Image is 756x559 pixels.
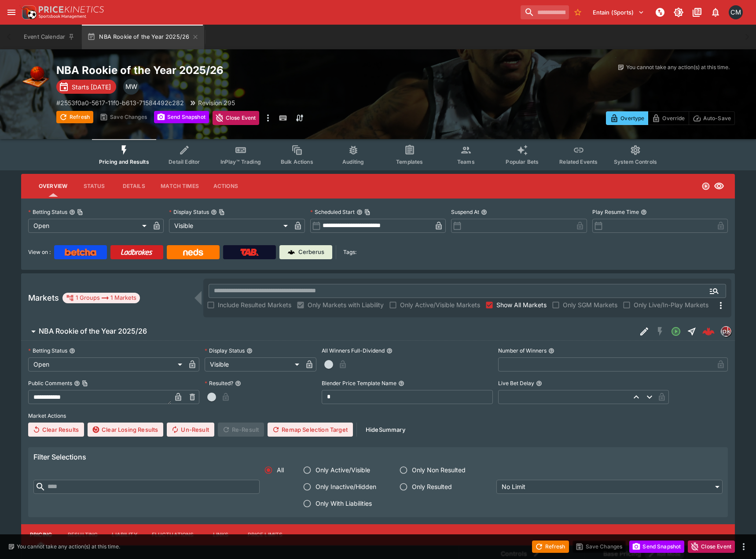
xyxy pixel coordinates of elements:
[322,379,396,387] p: Blender Price Template Name
[316,499,372,508] span: Only With Liabilities
[246,348,253,354] button: Display Status
[652,324,668,339] button: SGM Disabled
[641,209,647,215] button: Play Resume Time
[706,283,722,299] button: Open
[702,325,715,338] div: 867e379b-4bc2-4f2c-b1d6-8958560f7f8e
[310,208,355,216] p: Scheduled Start
[614,158,657,165] span: System Controls
[28,409,728,423] label: Market Actions
[211,209,217,215] button: Display StatusCopy To Clipboard
[688,541,735,553] button: Close Event
[121,249,153,256] img: Ladbrokes
[498,347,547,354] p: Number of Winners
[183,249,203,256] img: Neds
[360,423,411,437] button: HideSummary
[398,380,404,386] button: Blender Price Template Name
[279,245,332,259] a: Cerberus
[648,111,689,125] button: Override
[592,208,639,216] p: Play Resume Time
[201,524,241,545] button: Links
[241,524,290,545] button: Price Limits
[72,82,111,92] p: Starts [DATE]
[342,158,364,165] span: Auditing
[702,325,715,338] img: logo-cerberus--red.svg
[634,300,708,309] span: Only Live/In-Play Markets
[689,4,705,20] button: Documentation
[77,209,83,215] button: Copy To Clipboard
[316,482,376,491] span: Only Inactive/Hidden
[521,5,569,19] input: search
[88,423,163,437] button: Clear Losing Results
[39,6,104,13] img: PriceKinetics
[33,452,723,462] h6: Filter Selections
[28,379,72,387] p: Public Comments
[39,15,86,18] img: Sportsbook Management
[498,379,534,387] p: Live Bet Delay
[571,5,585,19] button: No Bookmarks
[412,482,452,491] span: Only Resulted
[652,4,668,20] button: NOT Connected to PK
[386,348,393,354] button: All Winners Full-Dividend
[668,324,684,339] button: Open
[626,63,730,71] p: You cannot take any action(s) at this time.
[506,158,539,165] span: Popular Bets
[356,209,363,215] button: Scheduled StartCopy To Clipboard
[738,541,749,552] button: more
[17,543,120,551] p: You cannot take any action(s) at this time.
[28,293,59,303] h5: Markets
[154,176,206,197] button: Match Times
[457,158,475,165] span: Teams
[39,327,147,336] h6: NBA Rookie of the Year 2025/26
[213,111,260,125] button: Close Event
[167,423,214,437] button: Un-Result
[703,114,731,123] p: Auto-Save
[56,98,184,107] p: Copy To Clipboard
[316,465,370,474] span: Only Active/Visible
[714,181,724,191] svg: Visible
[65,249,96,256] img: Betcha
[69,209,75,215] button: Betting StatusCopy To Clipboard
[240,249,259,256] img: TabNZ
[481,209,487,215] button: Suspend At
[412,465,466,474] span: Only Non Resulted
[28,245,51,259] label: View on :
[322,347,385,354] p: All Winners Full-Dividend
[708,4,723,20] button: Notifications
[169,219,290,233] div: Visible
[82,380,88,386] button: Copy To Clipboard
[220,158,261,165] span: InPlay™ Trading
[268,423,353,437] button: Remap Selection Target
[496,300,547,309] span: Show All Markets
[198,98,235,107] p: Revision 295
[105,524,144,545] button: Liability
[114,176,154,197] button: Details
[396,158,423,165] span: Templates
[218,423,264,437] span: Re-Result
[536,380,542,386] button: Live Bet Delay
[496,480,723,494] div: No Limit
[587,5,650,19] button: Select Tenant
[548,348,554,354] button: Number of Winners
[21,63,49,92] img: basketball.png
[606,111,648,125] button: Overtype
[169,158,200,165] span: Detail Editor
[235,380,241,386] button: Resulted?
[206,176,246,197] button: Actions
[56,63,396,77] h2: Copy To Clipboard
[532,541,569,553] button: Refresh
[169,208,209,216] p: Display Status
[92,139,664,170] div: Event type filters
[671,4,686,20] button: Toggle light/dark mode
[606,111,735,125] div: Start From
[66,293,136,303] div: 1 Groups 1 Markets
[205,379,233,387] p: Resulted?
[28,219,150,233] div: Open
[205,347,245,354] p: Display Status
[364,209,371,215] button: Copy To Clipboard
[721,326,731,337] div: pricekinetics
[219,209,225,215] button: Copy To Clipboard
[563,300,617,309] span: Only SGM Markets
[671,326,681,337] svg: Open
[343,245,356,259] label: Tags:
